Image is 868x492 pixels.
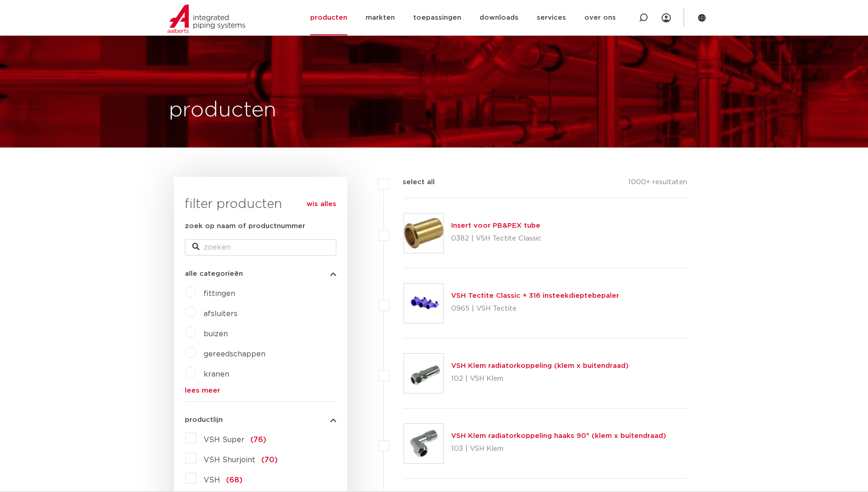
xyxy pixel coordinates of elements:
a: VSH Tectite Classic + 316 insteekdieptebepaler [451,292,619,299]
a: buizen [204,330,228,338]
img: Thumbnail for VSH Klem radiatorkoppeling (klem x buitendraad) [404,354,443,393]
button: alle categorieën [185,270,336,277]
p: 0965 | VSH Tectite [451,301,619,316]
span: (68) [226,476,243,484]
span: alle categorieën [185,270,243,277]
a: kranen [204,371,229,378]
img: Thumbnail for VSH Klem radiatorkoppeling haaks 90° (klem x buitendraad) [404,424,443,463]
a: lees meer [185,387,336,394]
img: Thumbnail for Insert voor PB&PEX tube [404,213,443,253]
img: Thumbnail for VSH Tectite Classic + 316 insteekdieptebepaler [404,284,443,323]
a: VSH Klem radiatorkoppeling haaks 90° (klem x buitendraad) [451,432,666,439]
label: select all [389,177,435,188]
span: productlijn [185,416,223,423]
h3: filter producten [185,195,336,213]
a: Insert voor PB&PEX tube [451,222,540,229]
button: productlijn [185,416,336,423]
span: (76) [250,436,266,443]
h1: producten [169,96,276,125]
label: zoek op naam of productnummer [185,221,305,232]
span: VSH Shurjoint [204,456,255,464]
p: 103 | VSH Klem [451,442,666,456]
a: wis alles [307,199,336,210]
span: VSH [204,476,220,484]
span: (70) [261,456,278,464]
p: 102 | VSH Klem [451,372,629,386]
a: VSH Klem radiatorkoppeling (klem x buitendraad) [451,362,629,369]
a: fittingen [204,290,235,297]
input: zoeken [185,239,336,256]
a: afsluiters [204,310,237,317]
span: VSH Super [204,436,244,443]
a: gereedschappen [204,350,265,358]
p: 1000+ resultaten [628,177,687,191]
p: 0382 | VSH Tectite Classic [451,231,541,246]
